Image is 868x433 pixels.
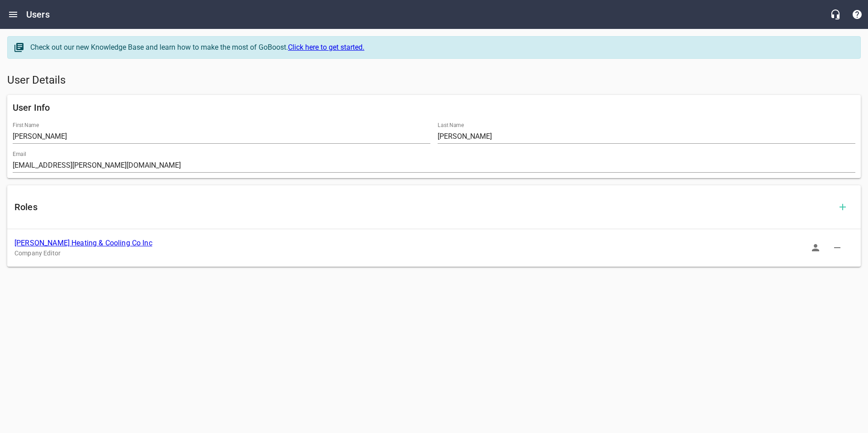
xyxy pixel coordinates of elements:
[805,237,826,259] button: Sign In as Role
[832,196,854,218] button: Add Role
[826,237,848,259] button: Delete Role
[13,100,855,115] h6: User Info
[846,4,868,25] button: Support Portal
[26,7,50,22] h6: Users
[14,249,839,258] p: Company Editor
[825,4,846,25] button: Live Chat
[7,73,861,88] h5: User Details
[438,122,464,128] label: Last Name
[30,42,851,53] div: Check out our new Knowledge Base and learn how to make the most of GoBoost.
[13,151,26,157] label: Email
[2,4,24,25] button: Open drawer
[13,122,39,128] label: First Name
[14,200,832,214] h6: Roles
[288,43,364,52] a: Click here to get started.
[14,239,152,247] a: [PERSON_NAME] Heating & Cooling Co Inc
